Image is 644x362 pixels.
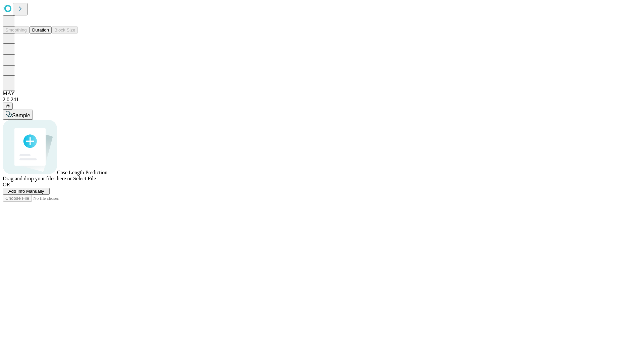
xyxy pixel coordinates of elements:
[30,26,52,34] button: Duration
[52,26,78,34] button: Block Size
[3,182,10,187] span: OR
[57,170,107,175] span: Case Length Prediction
[3,176,72,181] span: Drag and drop your files here or
[3,188,50,195] button: Add Info Manually
[3,90,641,97] div: MAY
[3,97,641,103] div: 2.0.241
[3,110,33,120] button: Sample
[5,104,10,109] span: @
[3,26,30,34] button: Smoothing
[3,103,13,110] button: @
[12,113,30,118] span: Sample
[8,189,44,194] span: Add Info Manually
[73,176,96,181] span: Select File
